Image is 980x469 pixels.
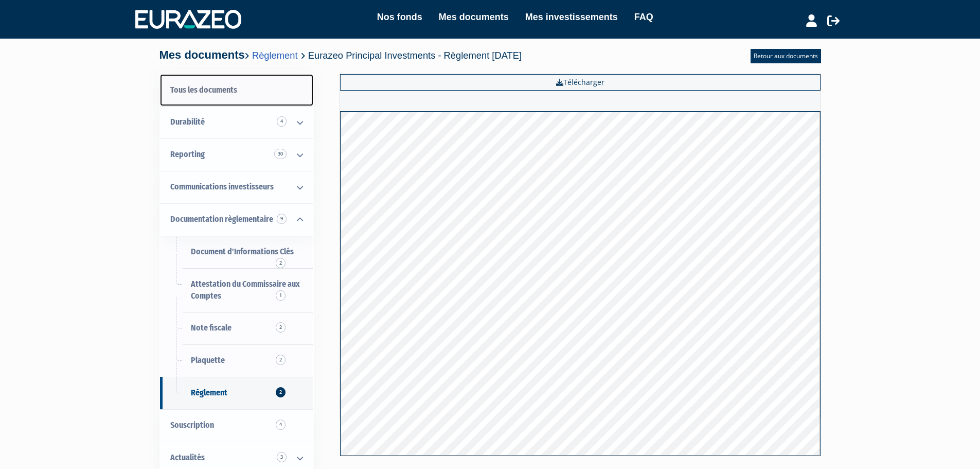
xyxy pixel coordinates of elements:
[159,49,522,61] h4: Mes documents
[276,355,286,365] span: 2
[170,149,205,159] span: Reporting
[170,214,273,224] span: Documentation règlementaire
[276,258,286,268] span: 2
[525,10,618,24] a: Mes investissements
[277,214,287,224] span: 9
[439,10,509,24] a: Mes documents
[135,10,241,28] img: 1732889491-logotype_eurazeo_blanc_rvb.png
[160,74,313,107] a: Tous les documents
[276,420,286,430] span: 4
[276,387,286,397] span: 2
[276,290,286,301] span: 1
[160,203,313,236] a: Documentation règlementaire 9
[160,377,313,409] a: Règlement2
[308,50,522,61] span: Eurazeo Principal Investments - Règlement [DATE]
[160,268,313,312] a: Attestation du Commissaire aux Comptes1
[160,344,313,377] a: Plaquette2
[191,279,300,301] span: Attestation du Commissaire aux Comptes
[340,74,821,91] a: Télécharger
[160,236,313,268] a: Document d'Informations Clés2
[276,322,286,333] span: 2
[277,116,287,127] span: 4
[277,452,287,462] span: 3
[160,171,313,203] a: Communications investisseurs
[160,312,313,344] a: Note fiscale2
[191,388,227,397] span: Règlement
[274,149,287,159] span: 30
[170,182,274,192] span: Communications investisseurs
[191,247,294,256] span: Document d'Informations Clés
[252,50,298,61] a: Règlement
[160,409,313,442] a: Souscription4
[160,138,313,171] a: Reporting 30
[634,10,653,24] a: FAQ
[751,49,821,63] a: Retour aux documents
[191,323,231,333] span: Note fiscale
[160,106,313,138] a: Durabilité 4
[170,420,214,430] span: Souscription
[170,117,205,127] span: Durabilité
[377,10,422,24] a: Nos fonds
[170,453,205,462] span: Actualités
[191,355,225,365] span: Plaquette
